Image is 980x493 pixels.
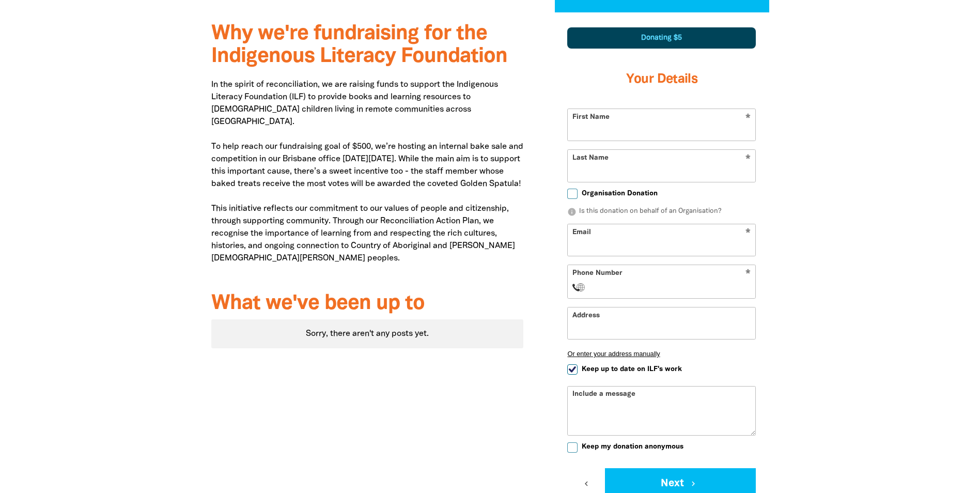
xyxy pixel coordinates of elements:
[211,24,507,66] span: Why we're fundraising for the Indigenous Literacy Foundation
[567,207,577,217] i: info
[582,364,682,374] span: Keep up to date on ILF's work
[567,27,756,49] div: Donating $5
[211,319,524,348] div: Sorry, there aren't any posts yet.
[211,79,524,277] p: In the spirit of reconciliation, we are raising funds to support the Indigenous Literacy Foundati...
[582,189,658,198] span: Organisation Donation
[689,479,698,488] i: chevron_right
[745,269,751,279] i: Required
[211,292,524,315] h3: What we've been up to
[567,59,756,100] h3: Your Details
[582,442,683,452] span: Keep my donation anonymous
[567,350,756,358] button: Or enter your address manually
[211,319,524,348] div: Paginated content
[567,442,578,453] input: Keep my donation anonymous
[582,479,591,488] i: chevron_left
[567,207,756,217] p: Is this donation on behalf of an Organisation?
[567,189,578,199] input: Organisation Donation
[567,364,578,375] input: Keep up to date on ILF's work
